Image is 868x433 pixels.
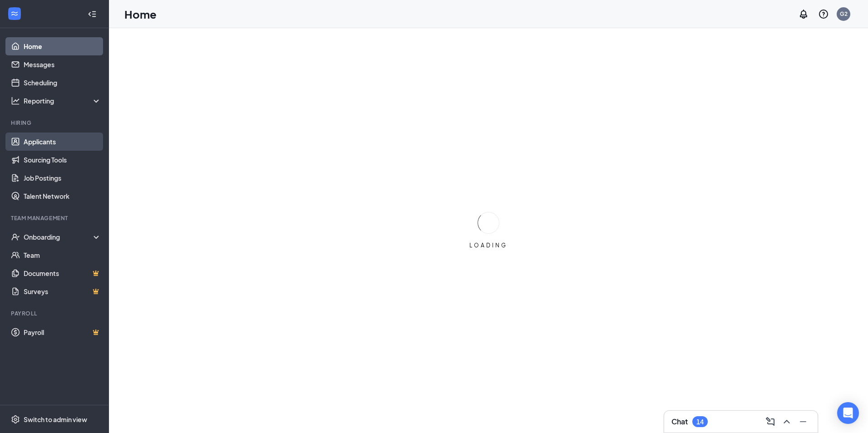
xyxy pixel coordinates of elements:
[24,133,101,151] a: Applicants
[24,151,101,169] a: Sourcing Tools
[466,241,511,249] div: LOADING
[837,402,859,424] div: Open Intercom Messenger
[798,416,809,427] svg: Minimize
[24,264,101,282] a: DocumentsCrown
[24,282,101,300] a: SurveysCrown
[798,9,809,20] svg: Notifications
[24,187,101,205] a: Talent Network
[24,323,101,341] a: PayrollCrown
[88,10,97,19] svg: Collapse
[796,414,810,429] button: Minimize
[24,246,101,264] a: Team
[24,55,101,74] a: Messages
[696,418,704,426] div: 14
[11,415,20,424] svg: Settings
[818,9,829,20] svg: QuestionInfo
[24,415,87,424] div: Switch to admin view
[24,37,101,55] a: Home
[11,232,20,241] svg: UserCheck
[779,414,794,429] button: ChevronUp
[124,6,157,22] h1: Home
[24,232,94,241] div: Onboarding
[24,96,102,105] div: Reporting
[11,214,99,222] div: Team Management
[763,414,778,429] button: ComposeMessage
[765,416,776,427] svg: ComposeMessage
[24,169,101,187] a: Job Postings
[781,416,792,427] svg: ChevronUp
[11,310,99,317] div: Payroll
[671,417,688,427] h3: Chat
[10,9,19,18] svg: WorkstreamLogo
[24,74,101,92] a: Scheduling
[11,119,99,127] div: Hiring
[11,96,20,105] svg: Analysis
[840,10,848,18] div: G2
